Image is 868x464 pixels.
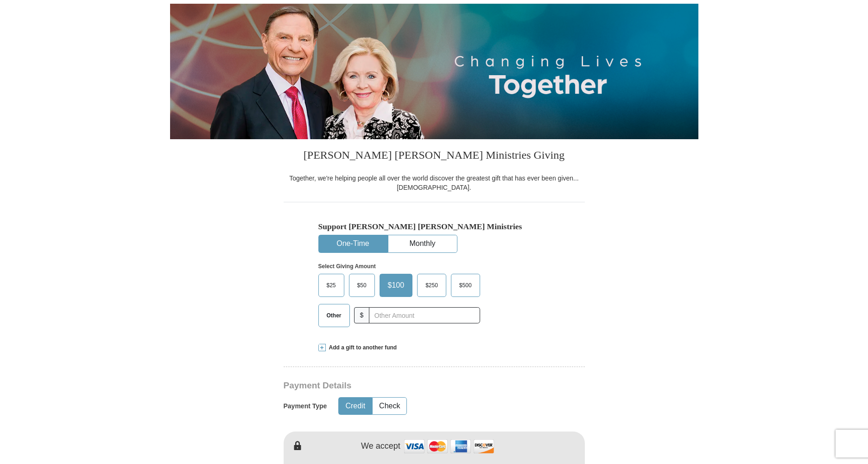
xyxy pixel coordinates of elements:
[421,278,443,292] span: $250
[369,307,480,323] input: Other Amount
[319,235,387,252] button: One-Time
[284,139,585,174] h3: [PERSON_NAME] [PERSON_NAME] Ministries Giving
[284,380,520,391] h3: Payment Details
[284,174,585,192] div: Together, we're helping people all over the world discover the greatest gift that has ever been g...
[339,398,372,415] button: Credit
[322,278,341,292] span: $25
[361,441,400,451] h4: We accept
[403,436,495,456] img: credit cards accepted
[383,278,409,292] span: $100
[373,398,406,415] button: Check
[455,278,476,292] span: $500
[353,278,371,292] span: $50
[326,344,397,352] span: Add a gift to another fund
[318,263,376,270] strong: Select Giving Amount
[322,309,346,322] span: Other
[284,402,327,410] h5: Payment Type
[388,235,457,252] button: Monthly
[354,307,370,323] span: $
[318,222,550,232] h5: Support [PERSON_NAME] [PERSON_NAME] Ministries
